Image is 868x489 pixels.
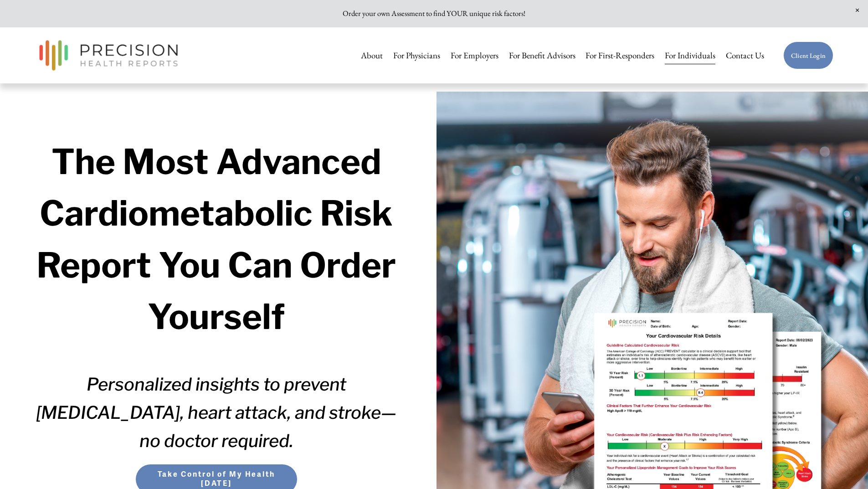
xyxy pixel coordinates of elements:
a: About [361,46,383,65]
em: Personalized insights to prevent [MEDICAL_DATA], heart attack, and stroke—no doctor required. [36,374,396,451]
span: Take Control of My Health [DATE] [144,470,288,488]
iframe: Chat Widget [822,445,868,489]
strong: The Most Advanced Cardiometabolic Risk Report You Can Order Yourself [36,141,403,338]
a: Contact Us [726,46,764,65]
img: Precision Health Reports [35,36,182,75]
a: For Employers [451,46,498,65]
a: For Benefit Advisors [509,46,575,65]
a: For Individuals [665,46,715,65]
a: For First-Responders [586,46,654,65]
a: For Physicians [393,46,440,65]
a: Client Login [783,41,833,70]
